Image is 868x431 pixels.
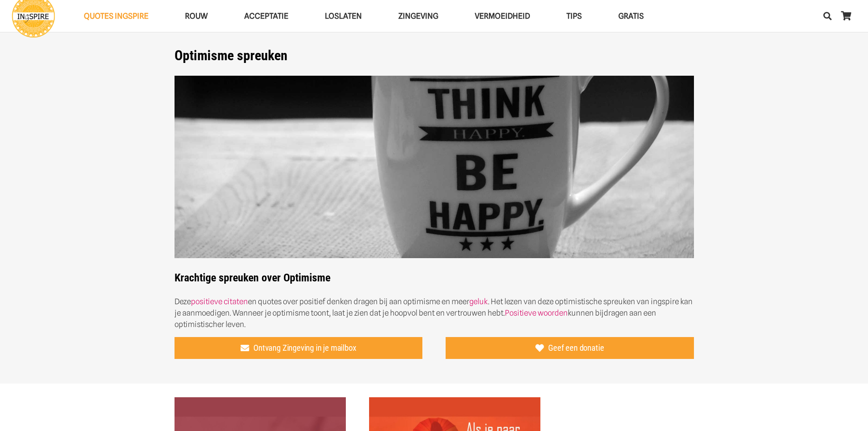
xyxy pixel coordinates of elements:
[167,5,226,28] a: ROUWROUW Menu
[175,337,423,359] a: Ontvang Zingeving in je mailbox
[818,5,837,27] a: Zoeken
[175,296,694,330] p: Deze en quotes over positief denken dragen bij aan optimisme en meer . Het lezen van deze optimis...
[325,11,362,21] span: Loslaten
[175,47,694,64] h1: Optimisme spreuken
[600,5,662,28] a: GRATISGRATIS Menu
[191,297,248,306] a: positieve citaten
[66,5,167,28] a: QUOTES INGSPIREQUOTES INGSPIRE Menu
[457,5,548,28] a: VERMOEIDHEIDVERMOEIDHEID Menu
[505,308,568,317] a: Positieve woorden
[469,297,488,306] a: geluk
[548,343,604,353] span: Geef een donatie
[475,11,530,21] span: VERMOEIDHEID
[253,343,356,353] span: Ontvang Zingeving in je mailbox
[185,11,208,21] span: ROUW
[226,5,307,28] a: AcceptatieAcceptatie Menu
[548,5,600,28] a: TIPSTIPS Menu
[175,76,694,259] img: Spreuken voor Optimisme - positieve spreuken van ingspire
[618,11,644,21] span: GRATIS
[175,271,330,284] strong: Krachtige spreuken over Optimisme
[84,11,149,21] span: QUOTES INGSPIRE
[380,5,457,28] a: ZingevingZingeving Menu
[566,11,582,21] span: TIPS
[244,11,288,21] span: Acceptatie
[307,5,380,28] a: LoslatenLoslaten Menu
[446,337,694,359] a: Geef een donatie
[398,11,438,21] span: Zingeving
